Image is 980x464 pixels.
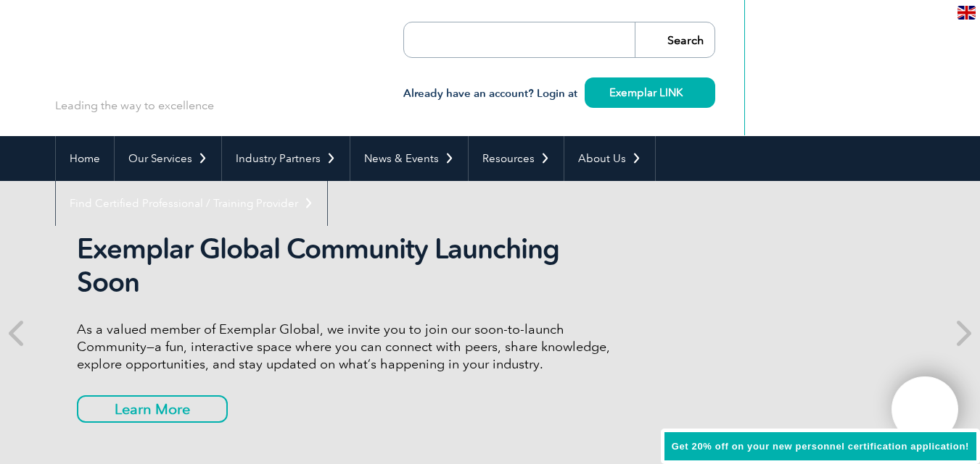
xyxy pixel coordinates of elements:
[469,136,564,181] a: Resources
[907,392,943,428] img: svg+xml;nitro-empty-id=MTc5NzoxMTY=-1;base64,PHN2ZyB2aWV3Qm94PSIwIDAgNDAwIDQwMCIgd2lkdGg9IjQwMCIg...
[672,441,969,452] span: Get 20% off on your new personnel certification application!
[585,77,715,108] a: Exemplar LINK
[564,136,655,181] a: About Us
[56,181,327,226] a: Find Certified Professional / Training Provider
[683,88,691,96] img: svg+xml;nitro-empty-id=MzYwOjIzMg==-1;base64,PHN2ZyB2aWV3Qm94PSIwIDAgMTEgMTEiIHdpZHRoPSIxMSIgaGVp...
[350,136,468,181] a: News & Events
[403,85,715,103] h3: Already have an account? Login at
[222,136,350,181] a: Industry Partners
[958,6,976,20] img: en
[77,232,621,299] h2: Exemplar Global Community Launching Soon
[77,321,621,373] p: As a valued member of Exemplar Global, we invite you to join our soon-to-launch Community—a fun, ...
[77,395,228,423] a: Learn More
[635,22,715,57] input: Search
[56,136,114,181] a: Home
[115,136,221,181] a: Our Services
[55,98,214,114] p: Leading the way to excellence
